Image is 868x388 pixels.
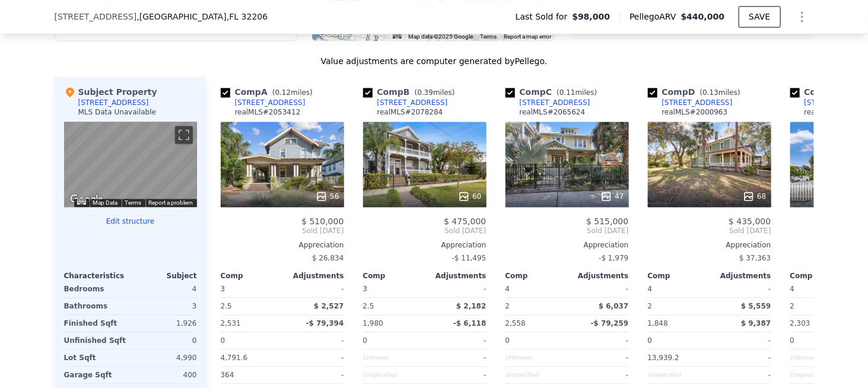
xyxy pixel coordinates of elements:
[790,349,850,366] div: Unknown
[729,217,771,226] span: $ 435,000
[629,11,681,23] span: Pellego ARV
[570,281,629,297] div: -
[306,319,344,327] span: -$ 79,394
[301,217,344,226] span: $ 510,000
[133,367,197,383] div: 400
[516,11,573,23] span: Last Sold for
[363,226,487,236] span: Sold [DATE]
[312,254,344,262] span: $ 26,834
[790,336,795,345] span: 0
[316,190,339,202] div: 56
[235,107,301,117] div: realMLS # 2053412
[453,319,486,327] span: -$ 6,118
[235,98,306,107] div: [STREET_ADDRESS]
[567,271,629,281] div: Adjustments
[505,240,629,250] div: Appreciation
[695,88,745,97] span: ( miles)
[363,336,368,345] span: 0
[427,332,487,349] div: -
[790,285,795,293] span: 4
[285,281,344,297] div: -
[570,332,629,349] div: -
[456,302,486,310] span: $ 2,182
[67,192,106,207] img: Google
[285,349,344,366] div: -
[78,107,157,117] div: MLS Data Unavailable
[64,122,197,207] div: Street View
[452,254,487,262] span: -$ 11,495
[64,271,131,281] div: Characteristics
[790,271,852,281] div: Comp
[377,98,448,107] div: [STREET_ADDRESS]
[285,332,344,349] div: -
[64,86,157,98] div: Subject Property
[363,86,460,98] div: Comp B
[648,98,733,107] a: [STREET_ADDRESS]
[314,302,344,310] span: $ 2,527
[275,88,291,97] span: 0.12
[712,281,771,297] div: -
[570,349,629,366] div: -
[444,217,486,226] span: $ 475,000
[648,271,710,281] div: Comp
[648,354,679,362] span: 13,939.2
[221,271,282,281] div: Comp
[149,199,193,206] a: Report a problem
[505,367,565,383] div: Unspecified
[363,98,448,107] a: [STREET_ADDRESS]
[64,298,128,314] div: Bathrooms
[552,88,602,97] span: ( miles)
[64,281,128,297] div: Bedrooms
[78,98,149,107] div: [STREET_ADDRESS]
[520,107,586,117] div: realMLS # 2065624
[458,190,481,202] div: 60
[520,98,590,107] div: [STREET_ADDRESS]
[648,298,707,314] div: 2
[133,332,197,349] div: 0
[739,254,771,262] span: $ 37,363
[133,281,197,297] div: 4
[790,319,810,327] span: 2,303
[425,271,487,281] div: Adjustments
[133,315,197,332] div: 1,926
[662,107,728,117] div: realMLS # 2000963
[600,190,624,202] div: 47
[55,11,137,23] span: [STREET_ADDRESS]
[681,12,725,21] span: $440,000
[790,298,850,314] div: 2
[790,5,814,28] button: Show Options
[743,190,766,202] div: 68
[662,98,733,107] div: [STREET_ADDRESS]
[363,298,422,314] div: 2.5
[363,319,383,327] span: 1,980
[77,199,85,205] button: Keyboard shortcuts
[427,281,487,297] div: -
[648,240,771,250] div: Appreciation
[285,367,344,383] div: -
[505,298,565,314] div: 2
[505,226,629,236] span: Sold [DATE]
[221,336,225,345] span: 0
[64,122,197,207] div: Map
[221,285,225,293] span: 3
[417,88,433,97] span: 0.39
[55,55,814,67] div: Value adjustments are computer generated by Pellego .
[790,367,850,383] div: Unspecified
[221,319,241,327] span: 2,531
[227,12,268,21] span: , FL 32206
[710,271,771,281] div: Adjustments
[363,349,422,366] div: Unknown
[586,217,628,226] span: $ 515,000
[221,86,317,98] div: Comp A
[504,33,552,40] a: Report a map error
[221,298,280,314] div: 2.5
[363,367,422,383] div: Unspecified
[221,98,306,107] a: [STREET_ADDRESS]
[221,240,344,250] div: Appreciation
[505,271,567,281] div: Comp
[393,33,401,39] button: Keyboard shortcuts
[221,226,344,236] span: Sold [DATE]
[481,33,497,40] a: Terms
[505,349,565,366] div: Unknown
[282,271,344,281] div: Adjustments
